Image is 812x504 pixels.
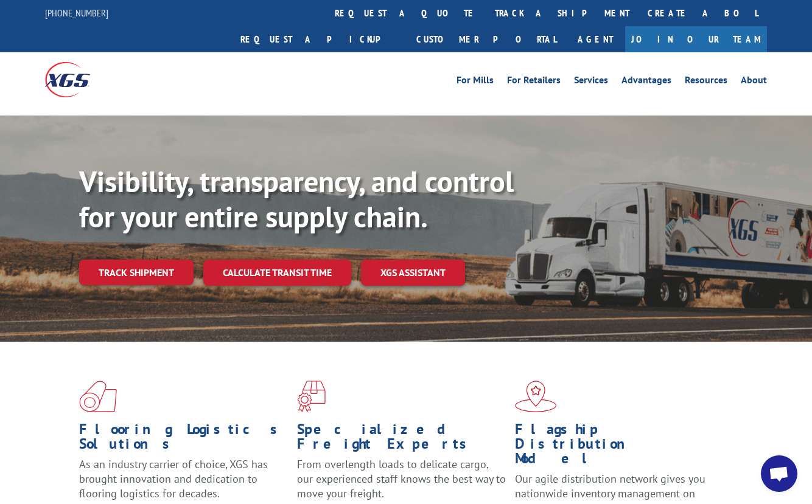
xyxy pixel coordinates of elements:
[515,381,557,412] img: xgs-icon-flagship-distribution-model-red
[79,381,117,412] img: xgs-icon-total-supply-chain-intelligence-red
[407,26,565,52] a: Customer Portal
[361,260,465,286] a: XGS ASSISTANT
[45,7,108,19] a: [PHONE_NUMBER]
[621,75,671,89] a: Advantages
[515,422,724,472] h1: Flagship Distribution Model
[457,75,494,89] a: For Mills
[565,26,625,52] a: Agent
[79,162,514,235] b: Visibility, transparency, and control for your entire supply chain.
[574,75,608,89] a: Services
[79,422,288,457] h1: Flooring Logistics Solutions
[507,75,561,89] a: For Retailers
[297,422,506,457] h1: Specialized Freight Experts
[761,455,797,492] div: Open chat
[685,75,727,89] a: Resources
[79,457,268,500] span: As an industry carrier of choice, XGS has brought innovation and dedication to flooring logistics...
[203,260,351,286] a: Calculate transit time
[297,381,326,412] img: xgs-icon-focused-on-flooring-red
[625,26,767,52] a: Join Our Team
[79,260,194,285] a: Track shipment
[741,75,767,89] a: About
[231,26,407,52] a: Request a pickup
